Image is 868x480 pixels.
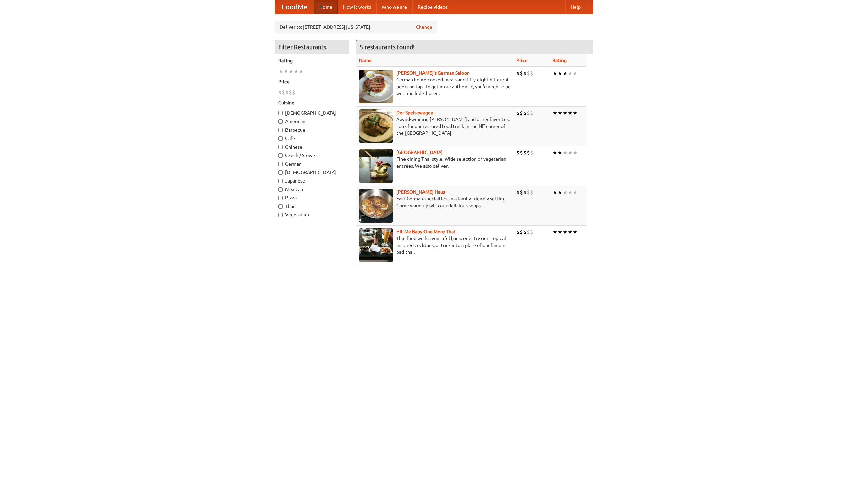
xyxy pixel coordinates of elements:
a: Change [416,24,432,31]
li: $ [527,70,530,77]
h4: Filter Restaurants [275,40,349,54]
li: ★ [573,70,578,77]
p: Award-winning [PERSON_NAME] and other favorites. Look for our restored food truck in the NE corne... [359,116,511,136]
img: satay.jpg [359,149,393,183]
li: ★ [563,228,568,236]
li: $ [516,189,520,196]
img: babythai.jpg [359,228,393,262]
label: Japanese [278,177,346,184]
li: $ [282,89,285,96]
h5: Price [278,78,346,85]
a: Der Speisewagen [396,110,433,115]
label: Pizza [278,194,346,201]
li: $ [520,189,523,196]
li: $ [516,149,520,156]
label: [DEMOGRAPHIC_DATA] [278,169,346,176]
li: ★ [283,68,289,75]
li: ★ [557,149,563,156]
a: Hit Me Baby One More Thai [396,229,455,234]
li: $ [527,109,530,117]
label: American [278,118,346,125]
li: ★ [568,189,573,196]
input: Vegetarian [278,213,283,217]
li: ★ [294,68,299,75]
li: $ [530,109,533,117]
li: $ [527,189,530,196]
label: Cafe [278,135,346,142]
li: $ [523,149,527,156]
label: Chinese [278,143,346,150]
li: $ [520,149,523,156]
a: [GEOGRAPHIC_DATA] [396,150,443,155]
input: Mexican [278,187,283,192]
li: $ [523,189,527,196]
li: ★ [563,70,568,77]
p: German home-cooked meals and fifty-eight different beers on tap. To get more authentic, you'd nee... [359,76,511,97]
input: Pizza [278,196,283,200]
a: Rating [552,58,567,63]
a: How it works [338,0,376,14]
input: [DEMOGRAPHIC_DATA] [278,170,283,175]
li: $ [530,70,533,77]
p: Fine dining Thai-style. Wide selection of vegetarian entrées. We also deliver. [359,156,511,169]
li: ★ [573,149,578,156]
label: Mexican [278,186,346,193]
li: $ [527,228,530,236]
h5: Cuisine [278,99,346,106]
li: $ [523,228,527,236]
li: ★ [568,149,573,156]
a: Name [359,58,372,63]
a: Who we are [376,0,412,14]
p: East German specialties, in a family-friendly setting. Come warm up with our delicious soups. [359,195,511,209]
li: ★ [573,109,578,117]
img: esthers.jpg [359,70,393,103]
label: Czech / Slovak [278,152,346,159]
h5: Rating [278,57,346,64]
label: [DEMOGRAPHIC_DATA] [278,110,346,116]
li: ★ [557,70,563,77]
li: $ [530,189,533,196]
label: German [278,160,346,167]
a: Recipe videos [412,0,453,14]
li: $ [520,109,523,117]
li: ★ [289,68,294,75]
img: kohlhaus.jpg [359,189,393,223]
li: $ [520,228,523,236]
li: ★ [557,109,563,117]
label: Thai [278,203,346,210]
img: speisewagen.jpg [359,109,393,143]
li: ★ [563,189,568,196]
li: $ [289,89,292,96]
li: ★ [552,228,557,236]
div: Deliver to: [STREET_ADDRESS][US_STATE] [275,21,437,33]
li: $ [530,149,533,156]
label: Vegetarian [278,211,346,218]
input: [DEMOGRAPHIC_DATA] [278,111,283,115]
input: Czech / Slovak [278,153,283,158]
li: ★ [568,228,573,236]
input: Cafe [278,136,283,141]
li: $ [523,70,527,77]
li: $ [292,89,295,96]
li: $ [523,109,527,117]
li: ★ [563,109,568,117]
li: $ [530,228,533,236]
a: FoodMe [275,0,314,14]
a: [PERSON_NAME]'s German Saloon [396,70,470,76]
label: Barbecue [278,127,346,133]
li: ★ [557,228,563,236]
li: ★ [552,109,557,117]
a: [PERSON_NAME] Haus [396,189,445,195]
input: Barbecue [278,128,283,132]
ng-pluralize: 5 restaurants found! [360,44,415,50]
li: $ [278,89,282,96]
li: $ [520,70,523,77]
li: ★ [278,68,283,75]
a: Price [516,58,528,63]
p: Thai food with a youthful bar scene. Try our tropical inspired cocktails, or tuck into a plate of... [359,235,511,255]
li: $ [516,228,520,236]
